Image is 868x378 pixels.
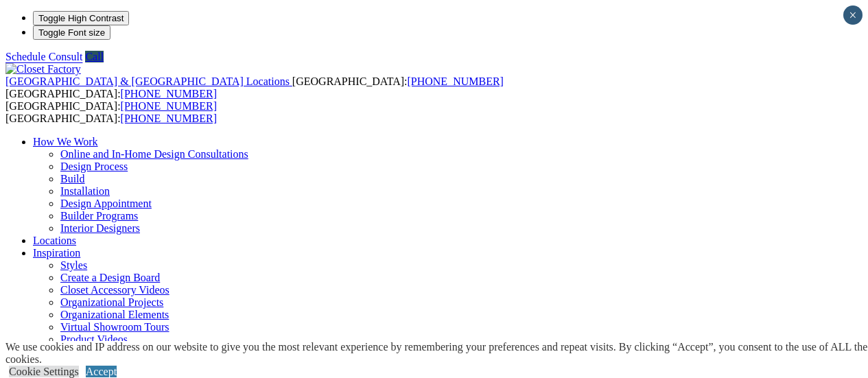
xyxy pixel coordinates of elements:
span: [GEOGRAPHIC_DATA]: [GEOGRAPHIC_DATA]: [5,100,217,124]
a: [PHONE_NUMBER] [407,75,503,87]
a: Create a Design Board [60,272,160,283]
span: [GEOGRAPHIC_DATA]: [GEOGRAPHIC_DATA]: [5,75,504,99]
a: Inspiration [33,247,80,259]
a: Installation [60,185,110,197]
a: Closet Accessory Videos [60,284,169,296]
a: [PHONE_NUMBER] [121,100,217,112]
button: Toggle Font size [33,25,110,40]
a: Online and In-Home Design Consultations [60,148,248,160]
a: Accept [86,366,117,377]
a: Design Appointment [60,198,152,209]
span: [GEOGRAPHIC_DATA] & [GEOGRAPHIC_DATA] Locations [5,75,290,87]
a: [GEOGRAPHIC_DATA] & [GEOGRAPHIC_DATA] Locations [5,75,292,87]
a: Interior Designers [60,222,140,234]
span: Toggle Font size [38,27,105,38]
a: [PHONE_NUMBER] [121,113,217,124]
a: Design Process [60,161,128,172]
a: Organizational Elements [60,309,169,320]
a: Locations [33,235,76,246]
a: Schedule Consult [5,51,82,62]
button: Close [843,5,863,25]
a: [PHONE_NUMBER] [121,88,217,99]
a: Virtual Showroom Tours [60,321,169,333]
button: Toggle High Contrast [33,11,129,25]
a: Build [60,173,85,185]
a: Product Videos [60,333,128,345]
a: Cookie Settings [9,366,79,377]
img: Closet Factory [5,63,81,75]
a: Builder Programs [60,210,138,222]
span: Toggle High Contrast [38,13,124,23]
div: We use cookies and IP address on our website to give you the most relevant experience by remember... [5,341,868,366]
a: Call [85,51,104,62]
a: How We Work [33,136,98,147]
a: Organizational Projects [60,296,163,308]
a: Styles [60,259,87,271]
